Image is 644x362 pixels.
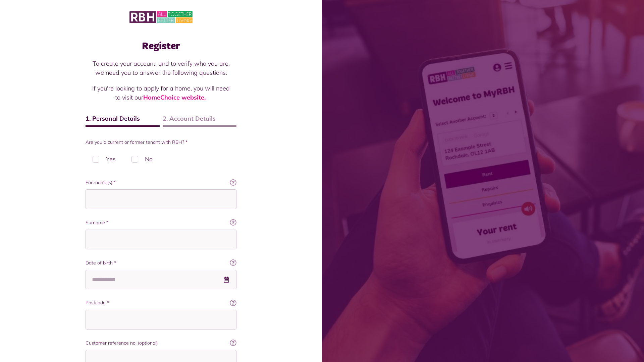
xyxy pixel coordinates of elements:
label: Yes [86,149,123,169]
p: To create your account, and to verify who you are, we need you to answer the following questions: [92,59,230,77]
p: If you're looking to apply for a home, you will need to visit our [92,84,230,102]
span: 1. Personal Details [86,114,160,127]
label: Customer reference no. (optional) [86,340,236,347]
img: MyRBH [129,10,193,24]
label: Are you a current or former tenant with RBH? * [86,139,236,146]
label: Surname * [86,219,236,226]
label: Forename(s) * [86,179,236,186]
a: HomeChoice website. [143,94,206,101]
label: Date of birth * [86,259,236,266]
label: Postcode * [86,299,236,306]
span: 2. Account Details [163,114,237,127]
label: No [124,149,160,169]
h1: Register [86,40,236,52]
